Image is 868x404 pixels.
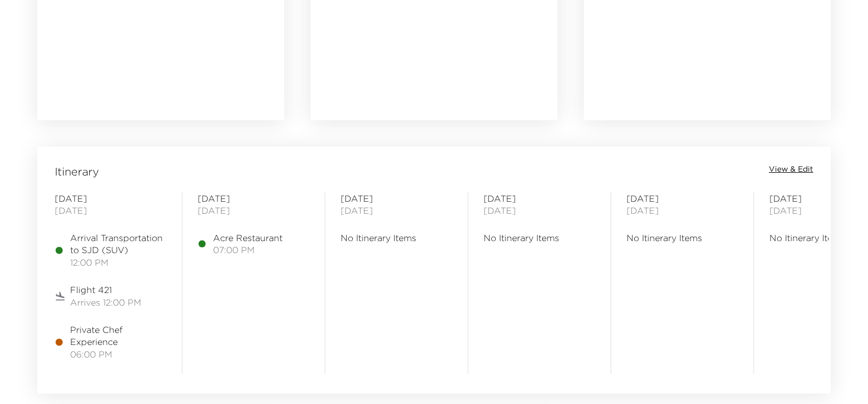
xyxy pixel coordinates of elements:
[70,232,166,256] span: Arrival Transportation to SJD (SUV)
[484,232,595,244] span: No Itinerary Items
[213,244,283,256] span: 07:00 PM
[769,164,813,175] button: View & Edit
[55,192,166,204] span: [DATE]
[484,192,595,204] span: [DATE]
[70,324,166,348] span: Private Chef Experience
[70,296,141,308] span: Arrives 12:00 PM
[198,192,309,204] span: [DATE]
[55,204,166,216] span: [DATE]
[626,232,738,244] span: No Itinerary Items
[626,192,738,204] span: [DATE]
[626,204,738,216] span: [DATE]
[198,204,309,216] span: [DATE]
[341,192,452,204] span: [DATE]
[70,256,166,268] span: 12:00 PM
[70,284,141,296] span: Flight 421
[341,204,452,216] span: [DATE]
[484,204,595,216] span: [DATE]
[55,164,99,179] span: Itinerary
[70,348,166,360] span: 06:00 PM
[341,232,452,244] span: No Itinerary Items
[213,232,283,244] span: Acre Restaurant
